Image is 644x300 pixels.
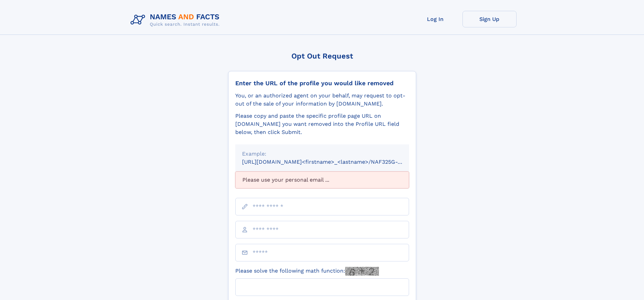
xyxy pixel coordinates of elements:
div: You, or an authorized agent on your behalf, may request to opt-out of the sale of your informatio... [235,92,409,108]
div: Enter the URL of the profile you would like removed [235,79,409,87]
a: Sign Up [462,11,517,27]
div: Please copy and paste the specific profile page URL on [DOMAIN_NAME] you want removed into the Pr... [235,112,409,136]
img: Logo Names and Facts [128,11,225,29]
label: Please solve the following math function: [235,267,379,276]
small: [URL][DOMAIN_NAME]<firstname>_<lastname>/NAF325G-xxxxxxxx [242,159,422,165]
div: Please use your personal email ... [235,171,409,188]
a: Log In [408,11,462,27]
div: Opt Out Request [228,52,416,60]
div: Example: [242,150,402,158]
